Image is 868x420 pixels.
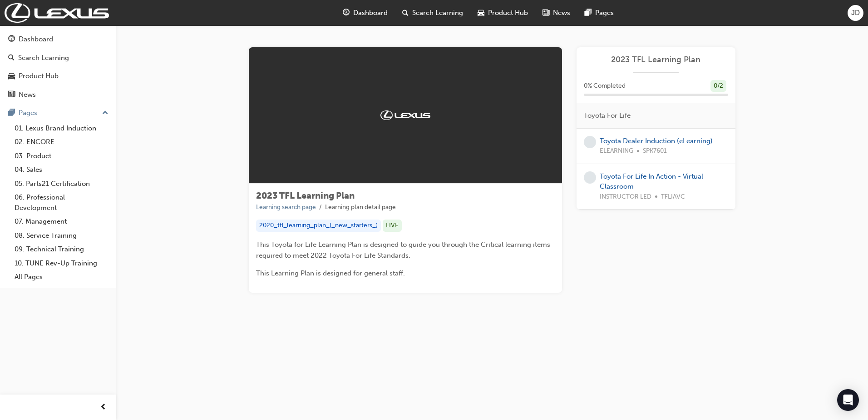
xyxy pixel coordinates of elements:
[11,149,112,163] a: 03. Product
[100,402,107,413] span: prev-icon
[412,8,463,18] span: Search Learning
[402,7,409,19] span: search-icon
[600,172,703,191] a: Toyota For Life In Action - Virtual Classroom
[19,108,37,118] div: Pages
[488,8,528,18] span: Product Hub
[8,35,15,44] span: guage-icon
[256,269,405,277] span: This Learning Plan is designed for general staff.
[8,91,15,99] span: news-icon
[383,220,402,232] div: LIVE
[256,220,381,232] div: 2020_tfl_learning_plan_(_new_starters_)
[11,270,112,284] a: All Pages
[19,71,59,81] div: Product Hub
[584,55,728,65] a: 2023 TFL Learning Plan
[395,4,470,22] a: search-iconSearch Learning
[600,192,651,202] span: INSTRUCTOR LED
[4,50,112,66] a: Search Learning
[102,107,108,119] span: up-icon
[553,8,570,18] span: News
[584,81,626,91] span: 0 % Completed
[584,110,631,121] span: Toyota For Life
[19,34,53,45] div: Dashboard
[256,203,316,211] a: Learning search page
[584,136,596,148] span: learningRecordVerb_NONE-icon
[11,229,112,243] a: 08. Service Training
[851,8,860,18] span: JD
[11,242,112,256] a: 09. Technical Training
[643,146,667,156] span: SPK7601
[353,8,388,18] span: Dashboard
[600,146,633,156] span: ELEARNING
[470,4,535,22] a: car-iconProduct Hub
[661,192,685,202] span: TFLIAVC
[710,80,726,92] div: 0 / 2
[335,4,395,22] a: guage-iconDashboard
[585,7,592,19] span: pages-icon
[5,3,109,23] img: Trak
[8,72,15,80] span: car-icon
[478,7,484,19] span: car-icon
[18,53,69,63] div: Search Learning
[325,202,396,213] li: Learning plan detail page
[584,171,596,184] span: learningRecordVerb_NONE-icon
[11,163,112,177] a: 04. Sales
[4,105,112,121] button: Pages
[11,190,112,215] a: 06. Professional Development
[11,215,112,229] a: 07. Management
[577,4,621,22] a: pages-iconPages
[4,68,112,85] a: Product Hub
[595,8,614,18] span: Pages
[542,7,549,19] span: news-icon
[11,256,112,270] a: 10. TUNE Rev-Up Training
[4,31,112,48] a: Dashboard
[19,90,36,100] div: News
[343,7,350,19] span: guage-icon
[8,109,15,117] span: pages-icon
[11,177,112,191] a: 05. Parts21 Certification
[8,54,15,62] span: search-icon
[11,135,112,149] a: 02. ENCORE
[4,86,112,103] a: News
[600,137,713,145] a: Toyota Dealer Induction (eLearning)
[256,240,552,260] span: This Toyota for Life Learning Plan is designed to guide you through the Critical learning items r...
[837,389,859,411] div: Open Intercom Messenger
[256,190,355,201] span: 2023 TFL Learning Plan
[848,5,863,21] button: JD
[380,110,430,120] img: Trak
[4,29,112,105] button: DashboardSearch LearningProduct HubNews
[11,121,112,135] a: 01. Lexus Brand Induction
[535,4,577,22] a: news-iconNews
